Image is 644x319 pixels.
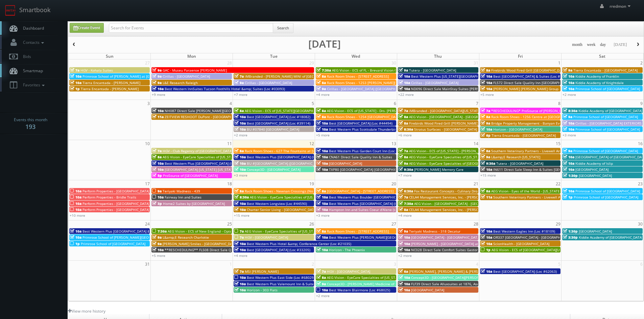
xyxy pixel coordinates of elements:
[316,149,328,153] span: 10a
[234,241,246,246] span: 10a
[563,108,577,113] span: 8:30a
[411,80,458,85] span: Cirillas - [GEOGRAPHIC_DATA]
[163,235,209,240] span: L&amp;E Research Charlotte
[316,201,328,206] span: 10a
[165,108,297,113] span: NH087 Direct Sale [PERSON_NAME][GEOGRAPHIC_DATA], Ascend Hotel Collection
[234,127,246,132] span: 10a
[575,74,619,79] span: Kiddie Academy of Franklin
[163,241,237,246] span: [PERSON_NAME] Smiles - [GEOGRAPHIC_DATA]
[398,253,412,258] a: +2 more
[327,114,401,119] span: Rack Room Shoes - 1254 [GEOGRAPHIC_DATA]
[399,195,408,200] span: 7a
[165,247,266,252] span: **RESCHEDULING** FL508 Direct Sale Quality Inn Oceanfront
[234,155,246,159] span: 10a
[163,149,233,153] span: HGV - Club Regency of [GEOGRAPHIC_DATA]
[399,207,408,212] span: 8a
[481,229,492,234] span: 10a
[563,189,574,193] span: 10a
[247,121,310,126] span: Best [GEOGRAPHIC_DATA] (Loc #39114)
[316,167,328,172] span: 10a
[250,195,384,200] span: AEG Vision - EyeCare Specialties of [US_STATE][PERSON_NAME] Eyecare Associates
[563,167,574,172] span: 10a
[399,68,408,73] span: 9a
[399,161,408,166] span: 9a
[327,269,370,274] span: HGV - [GEOGRAPHIC_DATA]
[234,275,246,280] span: 10a
[152,173,162,178] span: 5p
[399,167,413,172] span: 9:30a
[80,68,113,73] span: HGV - Kohala Suites
[316,80,326,85] span: 8a
[329,155,392,159] span: CNA61 Direct Sale Quality Inn & Suites
[316,155,328,159] span: 10a
[411,275,509,280] span: Concept3D - [GEOGRAPHIC_DATA][PERSON_NAME][US_STATE]
[491,68,567,73] span: Firebirds Wood Fired Grill [GEOGRAPHIC_DATA]
[316,108,326,113] span: 8a
[327,80,427,85] span: Rack Room Shoes - 1253 [PERSON_NAME][GEOGRAPHIC_DATA]
[234,121,246,126] span: 10a
[496,161,543,166] span: Tutera - [GEOGRAPHIC_DATA]
[563,149,572,153] span: 9a
[247,282,338,286] span: Best Western Plus Valemount Inn & Suites (Loc #62120)
[327,275,441,280] span: AEG Vision - EyeCare Specialties of [US_STATE] - In Focus Vision Center
[399,121,408,126] span: 8a
[329,121,392,126] span: Best [GEOGRAPHIC_DATA] (Loc #44494)
[82,235,174,240] span: Primrose School of [PERSON_NAME][GEOGRAPHIC_DATA]
[152,201,162,206] span: 3p
[414,201,504,206] span: AEG Vision - [GEOGRAPHIC_DATA] - [GEOGRAPHIC_DATA]
[82,207,149,212] span: Perform Properties - [GEOGRAPHIC_DATA]
[81,86,139,91] span: Tierra Encantada - [PERSON_NAME]
[316,121,328,126] span: 10a
[409,195,508,200] span: CELA4 Management Services, Inc. - [PERSON_NAME] Hyundai
[327,108,448,113] span: AEG Vision - ECS of [US_STATE] - Drs. [PERSON_NAME] and [PERSON_NAME]
[163,74,210,79] span: Cirillas - [GEOGRAPHIC_DATA]
[563,74,574,79] span: 10a
[481,241,492,246] span: 10a
[316,229,326,234] span: 8a
[168,229,291,234] span: AEG Vision - ECS of New England - OptomEyes Health – [GEOGRAPHIC_DATA]
[563,229,578,234] span: 1:30p
[399,74,410,79] span: 10a
[316,86,326,91] span: 9a
[411,247,519,252] span: NC028 Direct Sale Comfort Suites Gastonia- - [GEOGRAPHIC_DATA]
[70,23,104,33] a: Create Event
[411,282,512,286] span: FLF39 Direct Sale Alluxsuites at 1876, Ascend Hotel Collection
[493,80,592,85] span: FL572 Direct Sale Quality Inn [GEOGRAPHIC_DATA] North I-75
[481,149,490,153] span: 8a
[152,189,162,193] span: 9a
[480,173,496,178] a: +15 more
[493,195,611,200] span: Southern Veterinary Partners - Livewell Animal Urgent Care of Goodyear
[70,189,81,193] span: 10a
[579,173,612,178] span: [GEOGRAPHIC_DATA]
[327,189,393,193] span: [GEOGRAPHIC_DATA] - [STREET_ADDRESS]
[399,247,410,252] span: 10a
[563,133,576,137] a: +3 more
[399,155,408,159] span: 8a
[245,235,288,240] span: HGV - [GEOGRAPHIC_DATA]
[579,229,612,234] span: [GEOGRAPHIC_DATA]
[414,189,485,193] span: Fox Restaurant Concepts - Culinary Dropout
[163,80,198,85] span: L&E Research Raleigh
[234,74,244,79] span: 7a
[409,121,478,126] span: Firebirds Wood Fired Grill [PERSON_NAME]
[165,161,251,166] span: Best Western Plus [GEOGRAPHIC_DATA] (Loc #48184)
[481,269,492,274] span: 10a
[70,74,81,79] span: 10a
[563,80,574,85] span: 10a
[82,229,183,234] span: Best Western Plus [GEOGRAPHIC_DATA] & Suites (Loc #45093)
[610,3,633,9] span: rredmon
[575,167,609,172] span: [GEOGRAPHIC_DATA]
[491,149,620,153] span: Southern Veterinary Partners - Livewell Animal Urgent Care of [PERSON_NAME]
[20,68,43,74] span: Smartmap
[234,229,244,234] span: 7a
[152,80,162,85] span: 9a
[316,207,328,212] span: 10a
[163,189,200,193] span: Teriyaki Madness - 439
[409,229,460,234] span: Teriyaki Madness - 318 Decatur
[481,68,490,73] span: 8a
[399,189,413,193] span: 6:30a
[316,213,330,218] a: +3 more
[409,155,541,159] span: AEG Vision - EyeCare Specialties of [US_STATE] – [PERSON_NAME] Family EyeCare
[398,92,414,97] a: +22 more
[316,92,330,97] a: +4 more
